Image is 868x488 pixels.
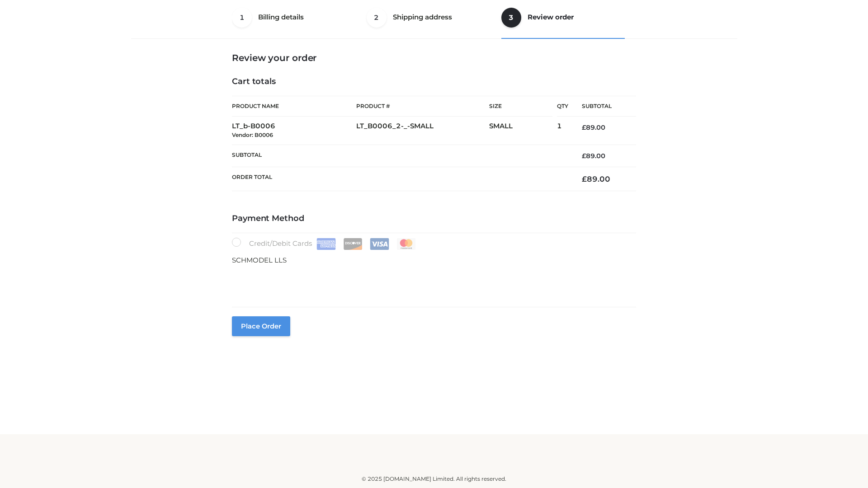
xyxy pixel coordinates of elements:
[232,254,636,266] p: SCHMODEL LLS
[356,117,489,145] td: LT_B0006_2-_-SMALL
[489,117,557,145] td: SMALL
[230,264,634,297] iframe: Secure payment input frame
[370,238,389,250] img: Visa
[582,123,605,131] bdi: 89.00
[568,96,636,117] th: Subtotal
[232,316,290,336] button: Place order
[232,77,636,87] h4: Cart totals
[582,174,587,183] span: £
[232,52,636,63] h3: Review your order
[582,152,605,160] bdi: 89.00
[582,152,586,160] span: £
[582,174,610,183] bdi: 89.00
[232,117,356,145] td: LT_b-B0006
[134,474,734,483] div: © 2025 [DOMAIN_NAME] Limited. All rights reserved.
[582,123,586,131] span: £
[232,167,568,191] th: Order Total
[232,131,273,138] small: Vendor: B0006
[557,96,568,117] th: Qty
[489,96,552,117] th: Size
[356,96,489,117] th: Product #
[232,96,356,117] th: Product Name
[316,238,336,250] img: Amex
[557,117,568,145] td: 1
[232,214,636,224] h4: Payment Method
[343,238,363,250] img: Discover
[232,238,417,250] label: Credit/Debit Cards
[232,145,568,167] th: Subtotal
[396,238,416,250] img: Mastercard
